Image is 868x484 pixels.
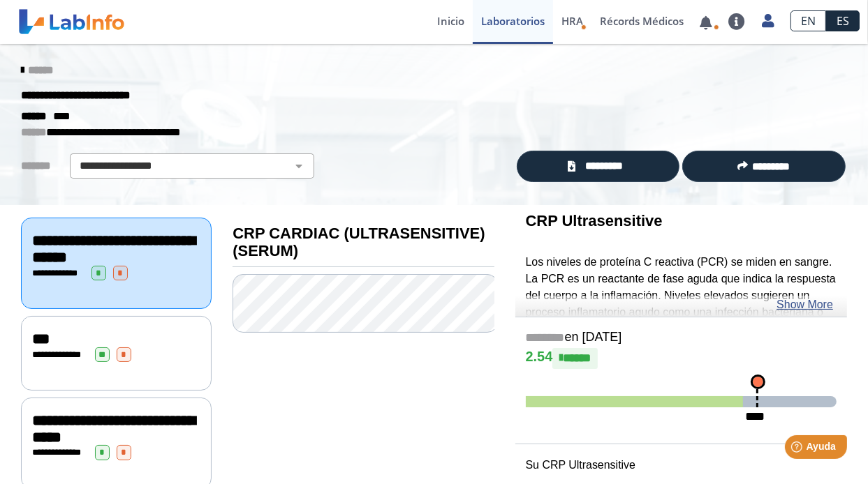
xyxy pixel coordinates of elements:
[526,254,837,338] p: Los niveles de proteína C reactiva (PCR) se miden en sangre. La PCR es un reactante de fase aguda...
[526,457,837,474] p: Su CRP Ultrasensitive
[561,14,583,28] span: HRA
[526,212,663,229] b: CRP Ultrasensitive
[790,10,826,31] a: EN
[526,330,837,346] h5: en [DATE]
[233,225,485,259] b: CRP CARDIAC (ULTRASENSITIVE) (SERUM)
[744,430,853,469] iframe: Help widget launcher
[777,296,833,313] a: Show More
[526,348,837,369] h4: 2.54
[826,10,860,31] a: ES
